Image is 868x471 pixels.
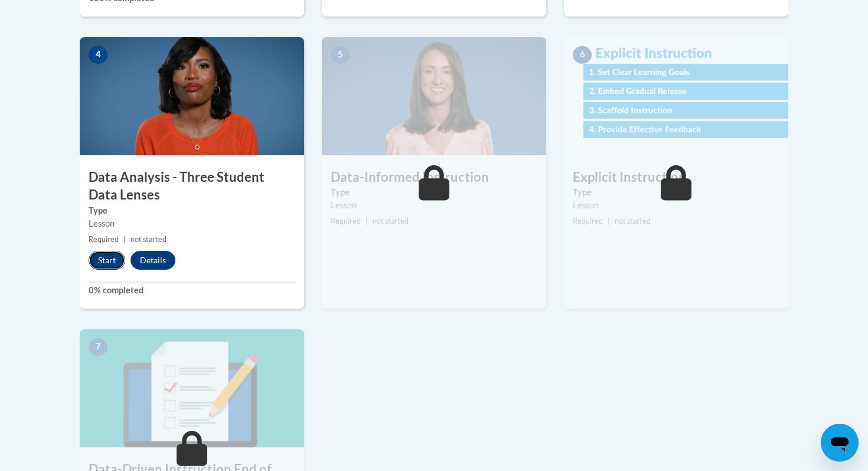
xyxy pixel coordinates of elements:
h3: Explicit Instruction [564,168,788,187]
img: Course Image [80,37,304,155]
span: Required [573,217,603,225]
button: Details [130,251,175,270]
div: Lesson [573,199,779,212]
button: Start [89,251,125,270]
div: Lesson [89,217,295,230]
label: Type [89,204,295,217]
span: | [608,217,610,225]
span: not started [373,217,409,225]
span: not started [130,235,167,244]
span: Required [331,217,361,225]
span: not started [615,217,651,225]
span: 6 [573,46,592,64]
iframe: Button to launch messaging window [821,424,859,462]
img: Course Image [564,37,788,155]
label: 0% completed [89,284,295,297]
span: 7 [89,338,107,356]
span: Required [89,235,119,244]
label: Type [573,186,779,199]
h3: Data Analysis - Three Student Data Lenses [80,168,304,205]
div: Lesson [331,199,537,212]
span: 5 [331,46,350,64]
span: | [123,235,126,244]
img: Course Image [322,37,546,155]
span: 4 [89,46,107,64]
span: | [366,217,368,225]
img: Course Image [80,329,304,447]
h3: Data-Informed Instruction [322,168,546,187]
label: Type [331,186,537,199]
